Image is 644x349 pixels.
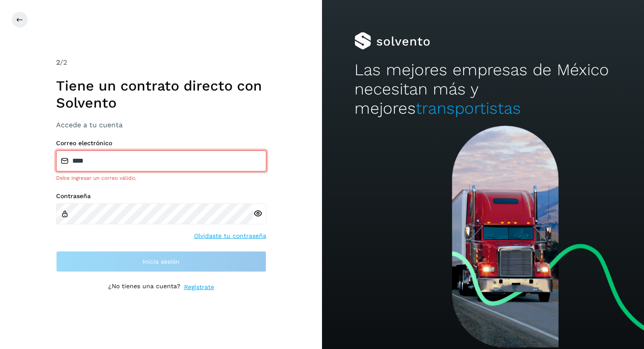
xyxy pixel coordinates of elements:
label: Correo electrónico [56,140,266,147]
a: Regístrate [184,283,214,292]
span: 2 [56,58,60,66]
span: Inicia sesión [142,258,180,265]
h1: Tiene un contrato directo con Solvento [56,77,266,111]
div: /2 [56,57,266,68]
span: transportistas [416,99,521,118]
div: Debe ingresar un correo válido. [56,174,266,182]
label: Contraseña [56,192,266,200]
h2: Las mejores empresas de México necesitan más y mejores [354,60,612,119]
button: Inicia sesión [56,251,266,272]
a: Olvidaste tu contraseña [194,231,266,241]
p: ¿No tienes una cuenta? [108,283,180,292]
h3: Accede a tu cuenta [56,121,266,129]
